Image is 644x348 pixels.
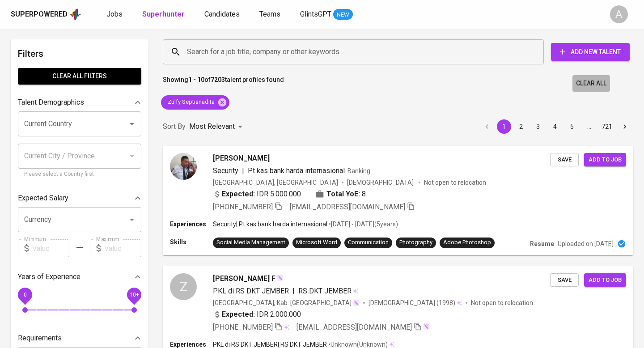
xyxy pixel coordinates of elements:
[18,272,80,282] p: Years of Experience
[18,189,141,207] div: Expected Salary
[555,155,574,165] span: Save
[327,220,398,229] p: • [DATE] - [DATE] ( 5 years )
[276,274,284,281] img: magic_wand.svg
[142,9,186,20] a: Superhunter
[292,286,295,297] span: |
[582,122,596,131] div: …
[11,8,81,21] a: Superpoweredapp logo
[572,75,610,92] button: Clear All
[565,119,579,134] button: Go to page 5
[399,238,432,247] div: Photography
[18,68,141,85] button: Clear All filters
[32,239,69,257] input: Value
[300,10,331,18] span: GlintsGPT
[161,95,229,110] div: Zulfy Septianadita
[555,275,574,285] span: Save
[213,273,275,284] span: [PERSON_NAME] F
[333,10,353,19] span: NEW
[104,239,141,257] input: Value
[213,203,273,211] span: [PHONE_NUMBER]
[213,287,289,295] span: PKL di RS DKT JEMBER
[170,273,197,300] div: Z
[204,9,241,20] a: Candidates
[551,43,630,61] button: Add New Talent
[584,153,626,167] button: Add to job
[530,239,554,248] p: Resume
[163,146,633,255] a: [PERSON_NAME]Security|Pt kas bank harda internasionalBanking[GEOGRAPHIC_DATA], [GEOGRAPHIC_DATA][...
[296,238,337,247] div: Microsoft Word
[213,220,327,229] p: Security | Pt kas bank harda internasional
[471,298,533,307] p: Not open to relocation
[369,298,462,307] div: (1998)
[142,10,185,18] b: Superhunter
[18,193,68,204] p: Expected Salary
[479,119,633,134] nav: pagination navigation
[347,178,415,187] span: [DEMOGRAPHIC_DATA]
[126,118,138,130] button: Open
[204,10,240,18] span: Candidates
[222,189,255,199] b: Expected:
[23,292,26,298] span: 0
[18,97,84,108] p: Talent Demographics
[69,8,81,21] img: app logo
[129,292,139,298] span: 10+
[213,166,238,175] span: Security
[618,119,632,134] button: Go to next page
[126,213,138,226] button: Open
[18,47,141,61] h6: Filters
[189,121,235,132] p: Most Relevant
[213,323,273,331] span: [PHONE_NUMBER]
[216,238,285,247] div: Social Media Management
[106,9,124,20] a: Jobs
[18,333,62,344] p: Requirements
[497,119,511,134] button: page 1
[25,71,134,82] span: Clear All filters
[369,298,436,307] span: [DEMOGRAPHIC_DATA]
[589,155,622,165] span: Add to job
[248,166,345,175] span: Pt kas bank harda internasional
[548,119,562,134] button: Go to page 4
[211,76,225,83] b: 7203
[11,9,68,20] div: Superpowered
[170,220,213,229] p: Experiences
[163,121,186,132] p: Sort By
[589,275,622,285] span: Add to job
[326,189,360,199] b: Total YoE:
[188,76,204,83] b: 1 - 10
[259,9,282,20] a: Teams
[18,268,141,286] div: Years of Experience
[24,170,135,179] p: Please select a Country first
[170,153,197,180] img: 335b5d6332415bc0ce9c1598347a23f3.jpg
[348,238,389,247] div: Communication
[558,239,614,248] p: Uploaded on [DATE]
[362,189,366,199] span: 8
[531,119,545,134] button: Go to page 3
[297,323,412,331] span: [EMAIL_ADDRESS][DOMAIN_NAME]
[558,47,623,58] span: Add New Talent
[423,323,430,330] img: magic_wand.svg
[290,203,405,211] span: [EMAIL_ADDRESS][DOMAIN_NAME]
[106,10,123,18] span: Jobs
[347,167,370,174] span: Banking
[213,309,301,320] div: IDR 2.000.000
[298,287,352,295] span: RS DKT JEMBER
[259,10,280,18] span: Teams
[189,119,246,135] div: Most Relevant
[550,153,579,167] button: Save
[170,238,213,246] p: Skills
[352,299,360,306] img: magic_wand.svg
[213,298,360,307] div: [GEOGRAPHIC_DATA], Kab. [GEOGRAPHIC_DATA]
[514,119,528,134] button: Go to page 2
[161,98,220,106] span: Zulfy Septianadita
[213,178,338,187] div: [GEOGRAPHIC_DATA], [GEOGRAPHIC_DATA]
[222,309,255,320] b: Expected:
[242,166,244,176] span: |
[610,5,628,23] div: A
[213,153,270,164] span: [PERSON_NAME]
[576,78,606,89] span: Clear All
[443,238,491,247] div: Adobe Photoshop
[18,329,141,347] div: Requirements
[300,9,353,20] a: GlintsGPT NEW
[424,178,486,187] p: Not open to relocation
[163,75,284,92] p: Showing of talent profiles found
